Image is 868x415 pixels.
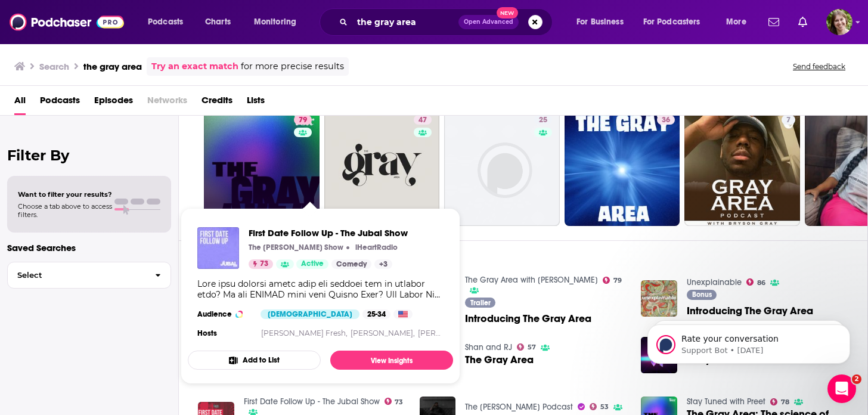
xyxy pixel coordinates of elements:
[444,110,560,226] a: 25
[782,115,795,125] a: 7
[827,374,856,403] iframe: Intercom live chat
[8,271,145,279] span: Select
[465,355,534,365] a: The Gray Area
[568,13,638,32] button: open menu
[94,91,133,115] span: Episodes
[517,343,536,351] a: 57
[826,9,852,35] img: User Profile
[465,342,512,352] a: Shan and RJ
[497,7,518,18] span: New
[662,114,670,126] span: 36
[205,14,231,30] span: Charts
[385,398,404,405] a: 73
[362,309,390,319] div: 25-34
[458,15,519,29] button: Open AdvancedNew
[470,299,491,306] span: Trailer
[641,280,677,317] img: Introducing The Gray Area
[294,115,312,125] a: 79
[726,14,746,30] span: More
[18,190,112,199] span: Want to filter your results?
[576,14,624,30] span: For Business
[684,110,800,226] a: 7
[418,114,427,126] span: 47
[7,147,171,164] h2: Filter By
[630,299,868,383] iframe: Intercom notifications message
[770,398,789,405] a: 78
[534,115,552,125] a: 25
[260,258,268,270] span: 73
[246,13,312,32] button: open menu
[324,110,440,226] a: 47
[539,114,547,126] span: 25
[14,91,26,115] a: All
[757,280,765,286] span: 86
[148,14,183,30] span: Podcasts
[826,9,852,35] span: Logged in as bellagibb
[465,275,598,285] a: The Gray Area with Sean Illing
[590,403,609,410] a: 53
[351,329,415,337] a: [PERSON_NAME],
[18,202,112,219] span: Choose a tab above to access filters.
[464,19,513,25] span: Open Advanced
[40,91,80,115] a: Podcasts
[301,258,324,270] span: Active
[10,11,124,33] a: Podchaser - Follow, Share and Rate Podcasts
[261,309,359,319] div: [DEMOGRAPHIC_DATA]
[852,374,861,384] span: 2
[296,259,328,269] a: Active
[331,8,564,36] div: Search podcasts, credits, & more...
[247,91,265,115] a: Lists
[352,243,398,252] a: iHeartRadioiHeartRadio
[565,110,680,226] a: 36
[197,309,251,319] h3: Audience
[465,314,591,324] a: Introducing The Gray Area
[355,243,398,252] p: iHeartRadio
[299,114,307,126] span: 79
[201,91,232,115] a: Credits
[793,12,812,32] a: Show notifications dropdown
[147,91,187,115] span: Networks
[241,60,344,73] span: for more precise results
[718,13,761,32] button: open menu
[261,329,348,337] a: [PERSON_NAME] Fresh,
[197,227,239,269] img: First Date Follow Up - The Jubal Show
[746,278,765,286] a: 86
[151,60,238,73] a: Try an exact match
[600,404,609,410] span: 53
[613,278,622,283] span: 79
[789,61,849,72] button: Send feedback
[687,397,765,407] a: Stay Tuned with Preet
[692,291,712,298] span: Bonus
[249,227,408,239] a: First Date Follow Up - The Jubal Show
[331,259,371,269] a: Comedy
[414,115,432,125] a: 47
[249,243,343,252] p: The [PERSON_NAME] Show
[465,402,573,412] a: The Will Clarke Podcast
[635,13,718,32] button: open menu
[687,277,742,287] a: Unexplainable
[197,13,238,32] a: Charts
[764,12,784,32] a: Show notifications dropdown
[781,399,789,405] span: 78
[352,13,458,32] input: Search podcasts, credits, & more...
[244,397,380,407] a: First Date Follow Up - The Jubal Show
[603,277,622,284] a: 79
[249,259,273,269] a: 73
[254,14,296,30] span: Monitoring
[643,14,700,30] span: For Podcasters
[197,329,217,338] h4: Hosts
[39,61,69,72] h3: Search
[528,345,536,350] span: 57
[197,278,444,300] div: Lore ipsu dolorsi ametc adip eli seddoei tem in utlabor etdo? Ma ali ENIMAD mini veni Quisno Exer...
